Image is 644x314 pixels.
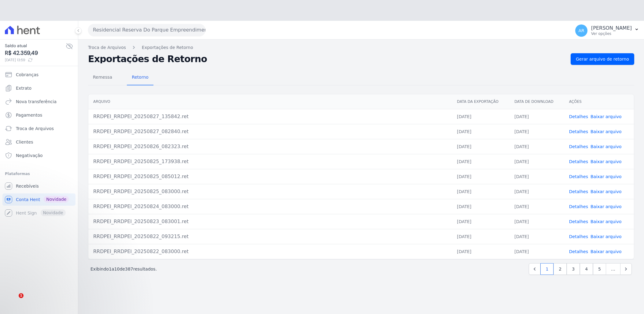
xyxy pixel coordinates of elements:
[452,109,510,124] td: [DATE]
[2,109,75,121] a: Pagamentos
[452,229,510,244] td: [DATE]
[569,189,588,194] a: Detalhes
[5,170,73,178] div: Plataformas
[88,55,566,63] h2: Exportações de Retorno
[128,71,152,83] span: Retorno
[2,122,75,135] a: Troca de Arquivos
[2,136,75,148] a: Clientes
[591,159,622,164] a: Baixar arquivo
[510,229,564,244] td: [DATE]
[125,267,133,271] span: 387
[564,94,634,109] th: Ações
[16,183,39,189] span: Recebíveis
[591,114,622,119] a: Baixar arquivo
[127,70,153,86] a: Retorno
[88,24,205,36] button: Residencial Reserva Do Parque Empreendimento Imobiliario LTDA
[510,94,564,109] th: Data de Download
[5,43,66,49] span: Saldo atual
[16,99,57,105] span: Nova transferência
[93,143,447,150] div: RRDPEI_RRDPEI_20250826_082323.ret
[576,56,629,62] span: Gerar arquivo de retorno
[569,114,588,119] a: Detalhes
[2,180,75,192] a: Recebíveis
[16,196,40,203] span: Conta Hent
[452,184,510,199] td: [DATE]
[591,174,622,179] a: Baixar arquivo
[510,124,564,139] td: [DATE]
[569,219,588,224] a: Detalhes
[569,159,588,164] a: Detalhes
[452,169,510,184] td: [DATE]
[510,139,564,154] td: [DATE]
[567,263,580,275] a: 3
[93,203,447,210] div: RRDPEI_RRDPEI_20250824_083000.ret
[44,196,69,203] span: Novidade
[93,218,447,225] div: RRDPEI_RRDPEI_20250823_083001.ret
[510,199,564,214] td: [DATE]
[452,154,510,169] td: [DATE]
[93,158,447,165] div: RRDPEI_RRDPEI_20250825_173938.ret
[19,293,24,298] span: 1
[452,244,510,259] td: [DATE]
[93,173,447,180] div: RRDPEI_RRDPEI_20250825_085012.ret
[16,125,54,132] span: Troca de Arquivos
[529,263,540,275] a: Previous
[5,255,127,297] iframe: Intercom notifications mensagem
[571,53,634,65] a: Gerar arquivo de retorno
[591,189,622,194] a: Baixar arquivo
[5,49,66,57] span: R$ 42.359,49
[569,249,588,254] a: Detalhes
[88,44,126,51] a: Troca de Arquivos
[591,249,622,254] a: Baixar arquivo
[6,293,21,308] iframe: Intercom live chat
[2,82,75,94] a: Extrato
[554,263,567,275] a: 2
[88,44,634,51] nav: Breadcrumb
[510,244,564,259] td: [DATE]
[2,95,75,108] a: Nova transferência
[142,44,193,51] a: Exportações de Retorno
[591,25,632,31] p: [PERSON_NAME]
[591,234,622,239] a: Baixar arquivo
[16,152,43,159] span: Negativação
[93,113,447,120] div: RRDPEI_RRDPEI_20250827_135842.ret
[93,128,447,135] div: RRDPEI_RRDPEI_20250827_082840.ret
[510,214,564,229] td: [DATE]
[2,193,75,206] a: Conta Hent Novidade
[93,233,447,240] div: RRDPEI_RRDPEI_20250822_093215.ret
[452,199,510,214] td: [DATE]
[606,263,620,275] span: …
[452,139,510,154] td: [DATE]
[88,70,117,86] a: Remessa
[510,109,564,124] td: [DATE]
[591,31,632,36] p: Ver opções
[16,139,33,145] span: Clientes
[5,57,66,63] span: [DATE] 13:59
[89,71,116,83] span: Remessa
[510,154,564,169] td: [DATE]
[16,72,39,78] span: Cobranças
[2,69,75,81] a: Cobranças
[569,234,588,239] a: Detalhes
[452,214,510,229] td: [DATE]
[591,144,622,149] a: Baixar arquivo
[591,219,622,224] a: Baixar arquivo
[591,204,622,209] a: Baixar arquivo
[5,69,73,219] nav: Sidebar
[578,28,584,33] span: AR
[591,129,622,134] a: Baixar arquivo
[569,129,588,134] a: Detalhes
[93,248,447,255] div: RRDPEI_RRDPEI_20250822_083000.ret
[569,174,588,179] a: Detalhes
[540,263,554,275] a: 1
[2,149,75,162] a: Negativação
[569,204,588,209] a: Detalhes
[93,188,447,195] div: RRDPEI_RRDPEI_20250825_083000.ret
[510,169,564,184] td: [DATE]
[580,263,593,275] a: 4
[452,124,510,139] td: [DATE]
[88,94,452,109] th: Arquivo
[570,22,644,39] button: AR [PERSON_NAME] Ver opções
[510,184,564,199] td: [DATE]
[593,263,606,275] a: 5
